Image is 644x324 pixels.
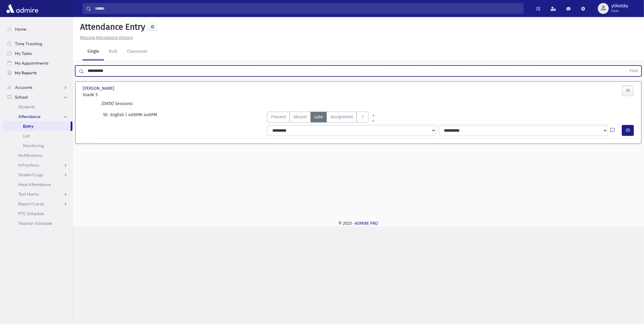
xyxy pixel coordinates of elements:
[2,141,72,150] a: Monitoring
[611,8,628,13] span: User
[82,220,634,227] div: © 2025 -
[103,112,125,123] span: 5E- English
[78,22,145,32] h5: Attendance Entry
[78,35,133,40] a: Missing Attendance History
[15,94,28,100] span: School
[15,41,42,46] span: Time Tracking
[2,180,72,189] a: Meal Attendance
[293,114,307,120] span: Absent
[2,150,72,160] a: Notifications
[330,114,353,120] span: Assignment
[15,60,49,66] span: My Appointments
[2,121,71,131] a: Entry
[104,43,122,60] a: Bulk
[122,43,152,60] a: Classroom
[23,143,44,148] span: Monitoring
[91,3,523,14] input: Search
[2,39,72,49] a: Time Tracking
[2,189,72,199] a: Test Marks
[2,218,72,228] a: Teacher Schedule
[18,172,43,177] span: Student Logs
[18,201,44,207] span: Report Cards
[2,131,72,141] a: List
[355,221,378,226] a: ADMIRE PRO
[18,211,44,216] span: PTC Schedule
[611,4,628,8] span: ytikotzky
[18,182,51,187] span: Meal Attendance
[2,58,72,68] a: My Appointments
[2,24,72,34] a: Home
[83,92,169,98] span: Grade 5
[2,199,72,209] a: Report Cards
[626,66,641,76] button: Find
[2,68,72,78] a: My Reports
[369,116,378,121] a: All Later
[15,51,32,56] span: My Tasks
[2,170,72,180] a: Student Logs
[18,114,41,119] span: Attendance
[5,2,40,15] img: AdmirePro
[23,123,33,129] span: Entry
[2,112,72,121] a: Attendance
[23,133,30,139] span: List
[2,83,72,92] a: Accounts
[80,35,133,40] u: Missing Attendance History
[83,85,116,92] span: [PERSON_NAME]
[267,112,378,123] div: AttTypes
[2,209,72,218] a: PTC Schedule
[271,114,286,120] span: Present
[314,114,323,120] span: Late
[2,102,72,112] a: Students
[82,43,104,60] a: Single
[2,92,72,102] a: School
[18,104,35,110] span: Students
[18,191,39,197] span: Test Marks
[15,26,26,32] span: Home
[128,112,157,123] span: 4:00PM-4:40PM
[18,162,39,168] span: Infractions
[2,160,72,170] a: Infractions
[101,101,133,106] i: [DATE] Sessions:
[2,49,72,58] a: My Tasks
[15,85,32,90] span: Accounts
[15,70,37,76] span: My Reports
[125,112,128,123] span: |
[18,221,52,226] span: Teacher Schedule
[18,153,42,158] span: Notifications
[369,112,378,116] a: All Prior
